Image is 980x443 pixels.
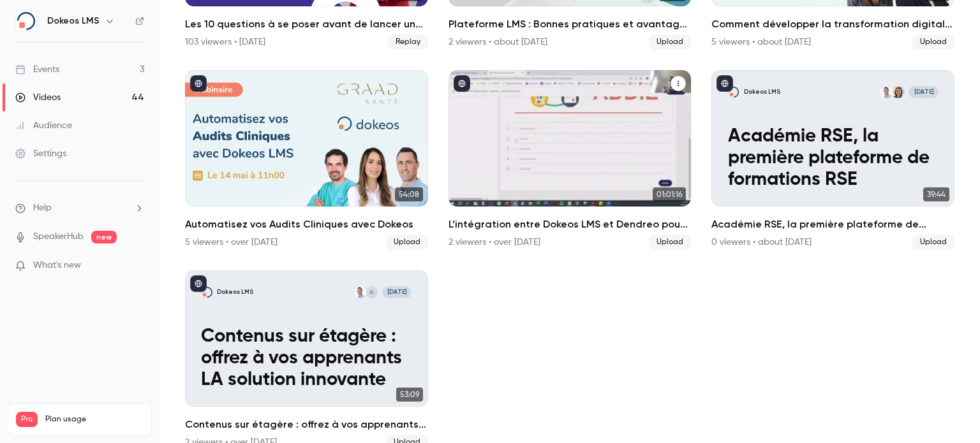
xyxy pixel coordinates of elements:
a: 01:01:16L’intégration entre Dokeos LMS et Dendreo pour gérer facilement vos formations2 viewers •... [449,70,692,250]
span: 01:01:16 [653,187,686,201]
h6: Dokeos LMS [47,15,100,27]
div: 0 viewers • about [DATE] [711,236,812,249]
img: Dokeos LMS [16,11,36,31]
li: L’intégration entre Dokeos LMS et Dendreo pour gérer facilement vos formations [449,70,692,250]
img: Nicolas Francannet [354,286,366,298]
p: Contenus sur étagère : offrez à vos apprenants LA solution innovante [201,326,412,391]
li: help-dropdown-opener [15,201,144,215]
div: 103 viewers • [DATE] [185,36,265,48]
div: 5 viewers • over [DATE] [185,236,278,249]
span: Help [33,201,52,215]
h2: Automatisez vos Audits Cliniques avec Dokeos [185,217,428,232]
span: Upload [649,235,691,250]
span: 54:08 [395,187,423,201]
div: Audience [15,119,72,132]
li: Automatisez vos Audits Cliniques avec Dokeos [185,70,428,250]
div: Events [15,63,59,76]
button: published [190,75,207,92]
a: 54:08Automatisez vos Audits Cliniques avec Dokeos5 viewers • over [DATE]Upload [185,70,428,250]
h2: Contenus sur étagère : offrez à vos apprenants LA solution innovante [185,417,428,432]
a: Académie RSE, la première plateforme de formations RSEDokeos LMSEstelle ForgetNicolas Francannet[... [711,70,954,250]
button: published [716,75,733,92]
span: 53:09 [396,388,423,402]
li: Académie RSE, la première plateforme de formations RSE [711,70,954,250]
span: Upload [386,235,428,250]
h2: Académie RSE, la première plateforme de formations RSE [711,217,954,232]
p: Dokeos LMS [217,288,253,296]
span: new [91,231,117,243]
span: Upload [912,34,954,50]
a: SpeakerHub [33,230,84,243]
div: 2 viewers • about [DATE] [449,36,547,48]
span: What's new [33,259,81,272]
h2: Les 10 questions à se poser avant de lancer un projet de formation en ligne [185,17,428,32]
span: [DATE] [382,286,412,298]
div: 5 viewers • about [DATE] [711,36,811,48]
img: Estelle Forget [892,86,904,98]
span: Replay [388,34,428,50]
p: Académie RSE, la première plateforme de formations RSE [728,126,939,191]
button: published [190,275,207,292]
span: 39:44 [923,187,949,201]
h2: L’intégration entre Dokeos LMS et Dendreo pour gérer facilement vos formations [449,217,692,232]
div: C [365,286,378,299]
img: Contenus sur étagère : offrez à vos apprenants LA solution innovante [201,286,213,298]
h2: Comment développer la transformation digitale de votre offre de formation avec Genially ? [711,17,954,32]
img: Nicolas Francannet [880,86,893,98]
span: [DATE] [909,86,938,98]
span: Upload [649,34,691,50]
span: Upload [912,235,954,250]
iframe: Noticeable Trigger [129,260,144,272]
h2: Plateforme LMS : Bonnes pratiques et avantages pour un établissement de formation [449,17,692,32]
button: published [454,75,470,92]
img: Académie RSE, la première plateforme de formations RSE [728,86,740,98]
span: Pro [16,412,38,427]
div: Settings [15,147,66,160]
p: Dokeos LMS [744,88,780,96]
div: 2 viewers • over [DATE] [449,236,540,249]
div: Videos [15,91,61,104]
span: Plan usage [45,414,144,425]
